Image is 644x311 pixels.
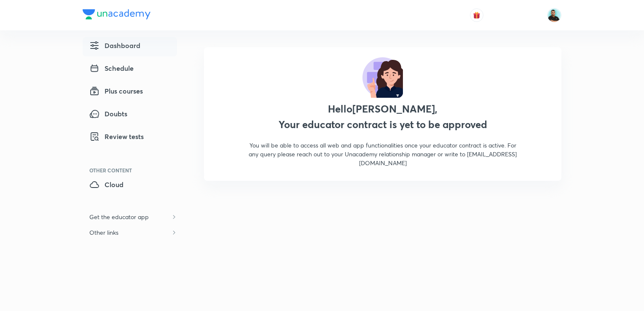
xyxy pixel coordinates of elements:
[248,141,518,167] p: You will be able to access all web and app functionalities once your educator contract is active....
[83,105,177,125] a: Doubts
[83,128,177,147] a: Review tests
[89,180,123,190] span: Cloud
[83,9,150,21] a: Company Logo
[362,57,403,98] img: under review or rejected
[83,209,156,225] h6: Get the educator app
[83,37,177,56] a: Dashboard
[89,63,134,73] span: Schedule
[470,8,483,22] button: avatar
[83,60,177,79] a: Schedule
[83,83,177,102] a: Plus courses
[89,40,140,51] span: Dashboard
[279,118,487,131] h3: Your educator contract is yet to be approved
[83,9,150,19] img: Company Logo
[83,225,125,240] h6: Other links
[547,8,561,22] img: Abhishek Agnihotri
[473,11,480,19] img: avatar
[89,109,127,119] span: Doubts
[89,86,143,96] span: Plus courses
[89,131,144,142] span: Review tests
[89,168,177,173] div: Other Content
[83,176,177,196] a: Cloud
[328,103,437,115] h3: Hello [PERSON_NAME] ,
